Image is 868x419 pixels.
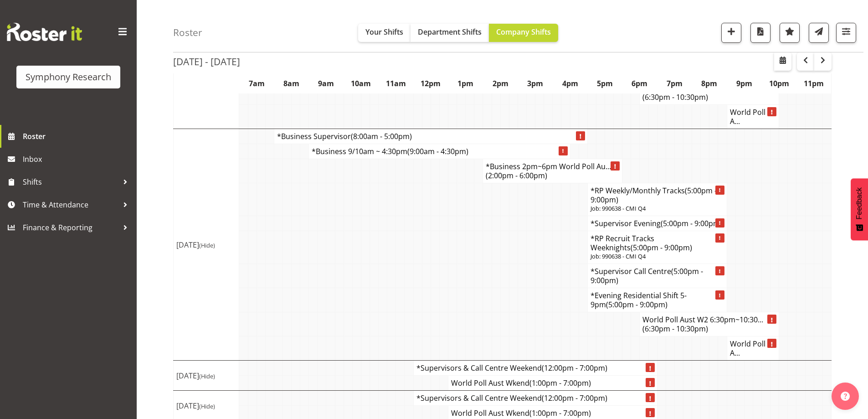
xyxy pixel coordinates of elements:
th: 7pm [657,73,692,94]
span: Inbox [23,152,132,166]
h4: World Poll A... [730,108,776,126]
h4: Roster [173,27,202,38]
th: 8am [274,73,308,94]
span: Company Shifts [496,27,551,37]
span: (Hide) [199,241,215,249]
span: (5:00pm - 9:00pm) [661,218,722,228]
span: (12:00pm - 7:00pm) [542,393,607,403]
span: Finance & Reporting [23,221,118,234]
h4: World Poll A... [730,339,776,357]
button: Highlight an important date within the roster. [780,23,800,43]
th: 8pm [692,73,727,94]
h4: World Poll Aust Wkend [451,378,654,388]
h4: World Poll Aust Wkend [451,409,654,418]
div: Symphony Research [26,70,111,84]
h4: *Supervisor Call Centre [591,267,724,285]
button: Company Shifts [489,24,558,42]
th: 10am [344,73,378,94]
span: (5:00pm - 9:00pm) [591,186,717,205]
button: Department Shifts [411,24,489,42]
span: Feedback [855,187,863,219]
img: help-xxl-2.png [841,392,850,401]
span: (1:00pm - 7:00pm) [529,378,591,388]
span: Roster [23,129,132,143]
span: (12:00pm - 7:00pm) [542,363,607,373]
h2: [DATE] - [DATE] [173,56,240,67]
h4: *Supervisor Evening [591,219,724,228]
span: (Hide) [199,372,215,380]
button: Filter Shifts [836,23,856,43]
th: 6pm [622,73,657,94]
span: (6:30pm - 10:30pm) [642,92,708,102]
h4: *Supervisors & Call Centre Weekend [416,363,654,372]
span: (8:00am - 5:00pm) [351,131,412,141]
button: Download a PDF of the roster according to the set date range. [750,23,770,43]
p: Job: 990638 - CMI Q4 [591,204,724,213]
span: (1:00pm - 7:00pm) [529,408,591,418]
td: [DATE] [174,129,239,360]
span: (5:00pm - 9:00pm) [591,266,703,285]
th: 9am [309,73,344,94]
span: (5:00pm - 9:00pm) [606,300,668,310]
th: 2pm [483,73,518,94]
th: 4pm [553,73,587,94]
span: (5:00pm - 9:00pm) [631,243,692,253]
th: 7am [239,73,274,94]
span: Shifts [23,175,118,189]
button: Select a specific date within the roster. [774,52,791,71]
button: Feedback - Show survey [851,178,868,240]
h4: *Evening Residential Shift 5-9pm [591,291,724,309]
span: (6:30pm - 10:30pm) [642,324,708,334]
button: Your Shifts [358,24,411,42]
h4: *RP Recruit Tracks Weeknights [591,234,724,252]
h4: *Supervisors & Call Centre Weekend [416,393,654,403]
th: 9pm [727,73,761,94]
h4: World Poll Aust W2 6:30pm~10:30... [642,315,776,333]
th: 3pm [518,73,552,94]
th: 1pm [448,73,483,94]
th: 12pm [413,73,448,94]
h4: World Poll Aust W2 6:30pm~10:30... [642,83,776,102]
span: Time & Attendance [23,198,118,212]
span: (Hide) [199,402,215,410]
th: 5pm [587,73,622,94]
h4: *Business 9/10am ~ 4:30pm [312,147,567,156]
button: Add a new shift [721,23,741,43]
span: (9:00am - 4:30pm) [407,146,468,156]
button: Send a list of all shifts for the selected filtered period to all rostered employees. [809,23,829,43]
th: 11am [379,73,413,94]
span: Your Shifts [365,27,403,37]
img: Rosterit website logo [7,23,82,41]
td: [DATE] [174,361,239,391]
h4: *Business 2pm~6pm World Poll Au... [486,162,619,180]
h4: *RP Weekly/Monthly Tracks [591,186,724,204]
th: 10pm [761,73,796,94]
h4: *Business Supervisor [277,132,585,141]
th: 11pm [796,73,832,94]
span: (2:00pm - 6:00pm) [486,171,547,181]
span: Department Shifts [418,27,482,37]
p: Job: 990638 - CMI Q4 [591,252,724,261]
